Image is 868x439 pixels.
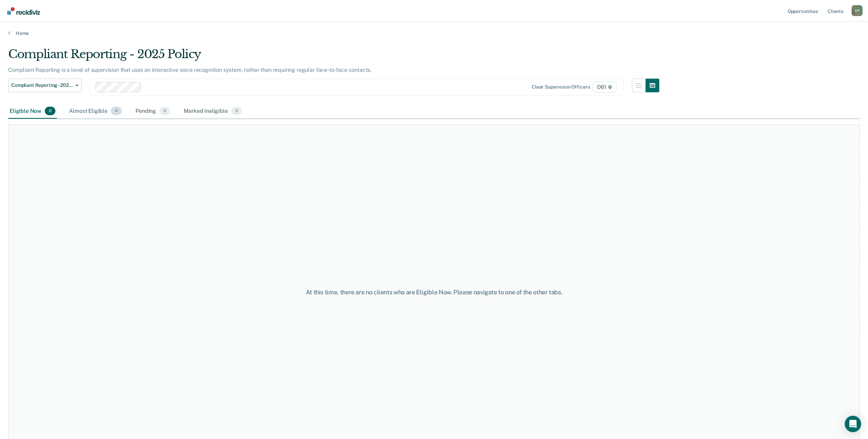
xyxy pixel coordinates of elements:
div: At this time, there are no clients who are Eligible Now. Please navigate to one of the other tabs. [221,289,647,296]
div: Compliant Reporting - 2025 Policy [8,47,659,67]
span: 0 [45,107,55,116]
a: Home [8,30,860,36]
span: D61 [593,82,616,93]
span: 4 [111,107,122,116]
div: Open Intercom Messenger [845,416,861,432]
img: Recidiviz [7,7,40,15]
div: Eligible Now0 [8,104,57,119]
span: 0 [231,107,242,116]
div: Marked Ineligible0 [182,104,243,119]
div: Almost Eligible4 [68,104,123,119]
button: Compliant Reporting - 2025 Policy [8,79,81,92]
div: Pending0 [134,104,171,119]
div: Clear supervision officers [532,84,590,90]
div: D P [852,5,863,16]
span: 0 [159,107,170,116]
span: Compliant Reporting - 2025 Policy [11,82,73,88]
p: Compliant Reporting is a level of supervision that uses an interactive voice recognition system, ... [8,67,372,73]
button: Profile dropdown button [852,5,863,16]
